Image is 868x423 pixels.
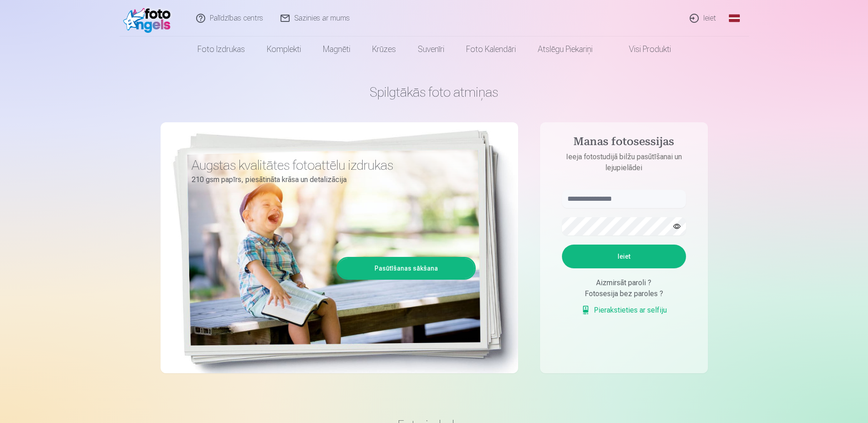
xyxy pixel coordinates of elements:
[361,37,407,62] a: Krūzes
[407,37,455,62] a: Suvenīri
[187,37,256,62] a: Foto izdrukas
[192,173,469,186] p: 210 gsm papīrs, piesātināta krāsa un detalizācija
[603,37,682,62] a: Visi produkti
[562,245,686,268] button: Ieiet
[455,37,527,62] a: Foto kalendāri
[553,151,695,173] p: Ieeja fotostudijā bilžu pasūtīšanai un lejupielādei
[312,37,361,62] a: Magnēti
[562,277,686,288] div: Aizmirsāt paroli ?
[338,258,474,278] a: Pasūtīšanas sākšana
[562,288,686,299] div: Fotosesija bez paroles ?
[161,84,708,100] h1: Spilgtākās foto atmiņas
[123,4,176,33] img: /fa1
[581,305,667,316] a: Pierakstieties ar selfiju
[527,37,603,62] a: Atslēgu piekariņi
[256,37,312,62] a: Komplekti
[553,135,695,151] h4: Manas fotosessijas
[192,157,469,173] h3: Augstas kvalitātes fotoattēlu izdrukas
